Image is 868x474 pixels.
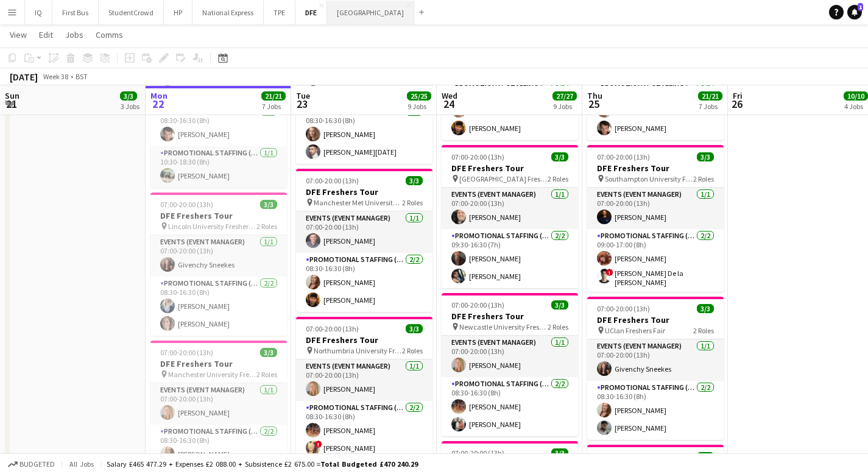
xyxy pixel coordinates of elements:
[548,322,568,331] span: 2 Roles
[406,324,423,333] span: 3/3
[697,152,714,161] span: 3/3
[10,71,38,83] div: [DATE]
[5,27,32,43] a: View
[91,27,128,43] a: Comms
[693,174,714,183] span: 2 Roles
[150,235,287,277] app-card-role: Events (Event Manager)1/107:00-20:00 (13h)Givenchy Sneekes
[442,377,578,436] app-card-role: Promotional Staffing (Brand Ambassadors)2/208:30-16:30 (8h)[PERSON_NAME][PERSON_NAME]
[19,460,55,469] span: Budgeted
[121,102,139,111] div: 3 Jobs
[442,229,578,288] app-card-role: Promotional Staffing (Brand Ambassadors)2/209:30-16:30 (7h)[PERSON_NAME][PERSON_NAME]
[587,297,724,440] app-job-card: 07:00-20:00 (13h)3/3DFE Freshers Tour UClan Freshers Fair2 RolesEvents (Event Manager)1/107:00-20...
[264,1,295,24] button: TPE
[296,359,432,401] app-card-role: Events (Event Manager)1/107:00-20:00 (13h)[PERSON_NAME]
[553,102,576,111] div: 9 Jobs
[34,27,58,43] a: Edit
[442,163,578,174] h3: DFE Freshers Tour
[160,200,213,209] span: 07:00-20:00 (13h)
[99,1,164,24] button: StudentCrowd
[60,27,88,43] a: Jobs
[67,459,96,469] span: All jobs
[587,90,602,101] span: Thu
[459,174,548,183] span: [GEOGRAPHIC_DATA] Freshers Fair
[168,222,256,231] span: Lincoln University Freshers Fair
[296,253,432,312] app-card-role: Promotional Staffing (Brand Ambassadors)2/208:30-16:30 (8h)[PERSON_NAME][PERSON_NAME]
[606,269,613,276] span: !
[693,326,714,335] span: 2 Roles
[320,459,418,469] span: Total Budgeted £470 240.29
[296,401,432,460] app-card-role: Promotional Staffing (Brand Ambassadors)2/208:30-16:30 (8h)[PERSON_NAME]![PERSON_NAME]
[150,383,287,425] app-card-role: Events (Event Manager)1/107:00-20:00 (13h)[PERSON_NAME]
[256,370,277,379] span: 2 Roles
[120,91,137,101] span: 3/3
[10,29,27,40] span: View
[25,1,52,24] button: IQ
[306,176,359,185] span: 07:00-20:00 (13h)
[192,1,264,24] button: National Express
[295,1,327,24] button: DFE
[296,169,432,312] app-job-card: 07:00-20:00 (13h)3/3DFE Freshers Tour Manchester Met University Freshers Fair2 RolesEvents (Event...
[451,152,504,161] span: 07:00-20:00 (13h)
[168,370,256,379] span: Manchester University Freshers Fair
[296,186,432,197] h3: DFE Freshers Tour
[260,200,277,209] span: 3/3
[697,452,714,461] span: 3/3
[451,300,504,310] span: 07:00-20:00 (13h)
[597,304,650,313] span: 07:00-20:00 (13h)
[5,90,19,101] span: Sun
[451,448,504,458] span: 07:00-20:00 (13h)
[262,102,285,111] div: 7 Jobs
[585,97,602,111] span: 25
[261,91,286,101] span: 21/21
[107,459,418,469] div: Salary £465 477.29 + Expenses £2 088.00 + Subsistence £2 675.00 =
[52,1,99,24] button: First Bus
[587,339,724,381] app-card-role: Events (Event Manager)1/107:00-20:00 (13h)Givenchy Sneekes
[587,314,724,325] h3: DFE Freshers Tour
[548,174,568,183] span: 2 Roles
[6,458,57,471] button: Budgeted
[698,91,722,101] span: 21/21
[442,293,578,436] app-job-card: 07:00-20:00 (13h)3/3DFE Freshers Tour Newcastle University Freshers Fair2 RolesEvents (Event Mana...
[402,346,423,355] span: 2 Roles
[150,358,287,369] h3: DFE Freshers Tour
[296,317,432,460] app-job-card: 07:00-20:00 (13h)3/3DFE Freshers Tour Northumbria University Freshers Fair2 RolesEvents (Event Ma...
[442,90,457,101] span: Wed
[733,90,743,101] span: Fri
[150,193,287,336] div: 07:00-20:00 (13h)3/3DFE Freshers Tour Lincoln University Freshers Fair2 RolesEvents (Event Manage...
[597,152,650,161] span: 07:00-20:00 (13h)
[699,102,722,111] div: 7 Jobs
[39,29,53,40] span: Edit
[260,348,277,357] span: 3/3
[605,326,665,335] span: UClan Freshers Fair
[296,105,432,164] app-card-role: Promotional Staffing (Brand Ambassadors)2/208:30-16:30 (8h)[PERSON_NAME][PERSON_NAME][DATE]
[150,146,287,188] app-card-role: Promotional Staffing (Brand Ambassadors)1/110:30-18:30 (8h)[PERSON_NAME]
[844,91,868,101] span: 10/10
[164,1,192,24] button: HP
[587,163,724,174] h3: DFE Freshers Tour
[731,97,743,111] span: 26
[587,145,724,292] app-job-card: 07:00-20:00 (13h)3/3DFE Freshers Tour Southampton University Freshers Fair2 RolesEvents (Event Ma...
[552,91,577,101] span: 27/27
[408,102,431,111] div: 9 Jobs
[844,102,867,111] div: 4 Jobs
[296,334,432,345] h3: DFE Freshers Tour
[697,304,714,313] span: 3/3
[149,97,168,111] span: 22
[440,97,457,111] span: 24
[314,346,402,355] span: Northumbria University Freshers Fair
[150,210,287,221] h3: DFE Freshers Tour
[160,348,213,357] span: 07:00-20:00 (13h)
[442,336,578,377] app-card-role: Events (Event Manager)1/107:00-20:00 (13h)[PERSON_NAME]
[587,229,724,292] app-card-role: Promotional Staffing (Brand Ambassadors)2/209:00-17:00 (8h)[PERSON_NAME]![PERSON_NAME] De la [PER...
[587,188,724,229] app-card-role: Events (Event Manager)1/107:00-20:00 (13h)[PERSON_NAME]
[96,29,123,40] span: Comms
[442,188,578,229] app-card-role: Events (Event Manager)1/107:00-20:00 (13h)[PERSON_NAME]
[597,452,650,461] span: 07:00-20:00 (13h)
[442,145,578,288] app-job-card: 07:00-20:00 (13h)3/3DFE Freshers Tour [GEOGRAPHIC_DATA] Freshers Fair2 RolesEvents (Event Manager...
[296,90,310,101] span: Tue
[76,72,88,81] div: BST
[847,5,862,19] a: 1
